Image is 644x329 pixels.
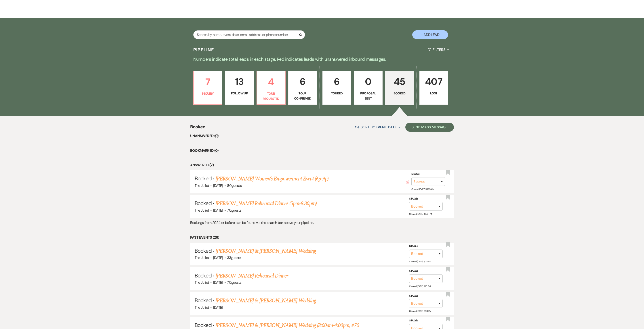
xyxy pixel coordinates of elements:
[409,269,443,273] label: Stage:
[357,74,379,89] p: 0
[227,208,241,213] span: 70 guests
[409,293,443,298] label: Stage:
[216,175,328,183] a: [PERSON_NAME] Women’s Empowerment Event (6p-9p)
[426,44,451,56] button: Filters
[385,71,414,105] a: 45Booked
[195,255,209,260] span: The Juliet
[325,91,348,96] p: Toured
[405,123,454,132] button: Send Mass Message
[195,208,209,213] span: The Juliet
[195,297,212,304] span: Booked
[354,125,360,129] span: ↑↓
[195,280,209,285] span: The Juliet
[190,148,454,154] li: Bookmarked (0)
[419,71,448,105] a: 407Lost
[195,175,212,182] span: Booked
[260,74,282,89] p: 4
[196,74,219,89] p: 7
[190,133,454,139] li: Unanswered (0)
[291,91,314,101] p: Tour Confirmed
[412,30,448,39] button: + Add Lead
[409,260,431,263] span: Created: [DATE] 9:28 AM
[260,91,282,101] p: Tour Requested
[422,74,445,89] p: 407
[161,56,483,63] p: Numbers indicate total leads in each stage. Red indicates leads with unanswered inbound messages.
[354,71,382,105] a: 0Proposal Sent
[227,183,242,188] span: 80 guests
[322,71,351,105] a: 6Toured
[195,183,209,188] span: The Juliet
[353,121,402,133] button: Sort By Event Date
[422,91,445,96] p: Lost
[193,30,305,39] input: Search by name, event date, email address or phone number
[216,297,316,305] a: [PERSON_NAME] & [PERSON_NAME] Wedding
[409,285,430,288] span: Created: [DATE] 4:10 PM
[225,71,254,105] a: 13Follow Up
[388,74,411,89] p: 45
[190,123,206,133] span: Booked
[196,91,219,96] p: Inquiry
[409,310,431,312] span: Created: [DATE] 3:50 PM
[195,200,212,207] span: Booked
[190,162,454,168] li: Answered (2)
[216,272,288,280] a: [PERSON_NAME] Rehearsal Dinner
[213,183,223,188] span: [DATE]
[411,172,445,177] label: Stage:
[216,200,317,208] a: [PERSON_NAME] Rehearsal Dinner (5pm-8:30pm)
[291,74,314,89] p: 6
[257,71,286,105] a: 4Tour Requested
[193,71,222,105] a: 7Inquiry
[288,71,317,105] a: 6Tour Confirmed
[213,208,223,213] span: [DATE]
[195,247,212,254] span: Booked
[213,305,223,310] span: [DATE]
[195,272,212,279] span: Booked
[216,247,316,255] a: [PERSON_NAME] & [PERSON_NAME] Wedding
[227,280,241,285] span: 70 guests
[190,235,454,240] li: Past Events (26)
[195,305,209,310] span: The Juliet
[409,196,443,201] label: Stage:
[376,125,396,129] span: Event Date
[409,212,431,215] span: Created: [DATE] 10:53 PM
[411,188,434,191] span: Created: [DATE] 10:25 AM
[213,255,223,260] span: [DATE]
[195,322,212,329] span: Booked
[388,91,411,96] p: Booked
[409,244,443,249] label: Stage:
[213,280,223,285] span: [DATE]
[228,91,251,96] p: Follow Up
[190,220,454,226] p: Bookings from 2024 or before can be found via the search bar above your pipeline.
[193,47,214,53] h3: Pipeline
[357,91,379,101] p: Proposal Sent
[228,74,251,89] p: 13
[227,255,241,260] span: 33 guests
[409,318,443,323] label: Stage:
[325,74,348,89] p: 6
